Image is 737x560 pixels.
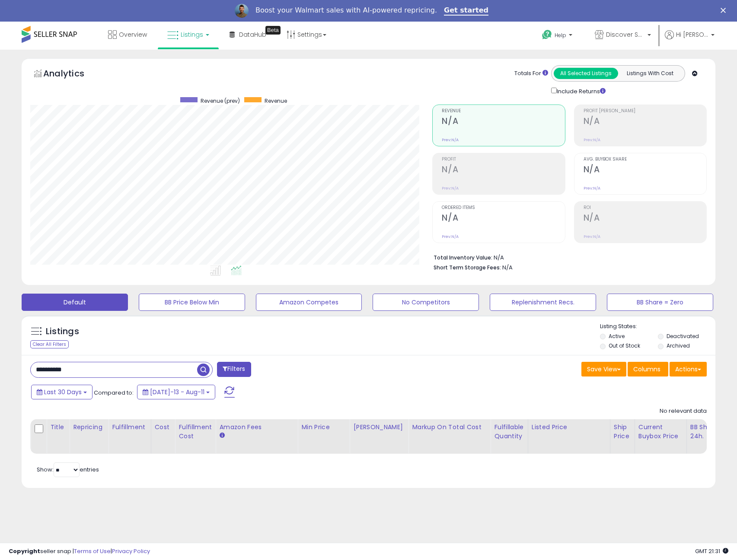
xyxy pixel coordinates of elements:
div: Cost [155,423,172,432]
small: Prev: N/A [584,234,600,239]
span: Compared to: [94,389,134,397]
i: Get Help [542,29,552,40]
a: Overview [102,22,153,47]
label: Archived [667,342,690,349]
li: N/A [434,252,700,262]
div: Totals For [514,70,548,78]
small: Prev: N/A [584,137,600,142]
button: All Selected Listings [554,68,618,79]
span: N/A [502,263,513,272]
button: BB Share = Zero [607,294,713,311]
button: Default [22,294,128,311]
span: Revenue [265,97,287,104]
h2: N/A [584,116,706,128]
a: Settings [280,22,333,47]
span: Listings [181,30,203,39]
span: Ordered Items [442,206,565,210]
span: Avg. Buybox Share [584,157,706,162]
div: Fulfillment Cost [179,423,212,441]
div: Listed Price [532,423,606,432]
div: Fulfillment [112,423,147,432]
button: Last 30 Days [31,385,93,399]
span: ROI [584,206,706,210]
span: Discover Savings [606,30,645,39]
div: Close [721,8,729,13]
span: Help [555,32,566,39]
div: Title [50,423,66,432]
p: Listing States: [600,323,715,331]
button: Actions [670,362,707,376]
a: Get started [444,6,488,16]
label: Deactivated [667,332,699,340]
h2: N/A [442,116,565,128]
button: Columns [628,362,668,376]
div: Boost your Walmart sales with AI-powered repricing. [255,6,437,15]
h2: N/A [442,213,565,225]
h2: N/A [584,213,706,225]
a: Discover Savings [588,22,657,50]
div: [PERSON_NAME] [353,423,405,432]
div: Include Returns [545,86,616,96]
button: Listings With Cost [618,68,682,79]
span: Revenue (prev) [201,97,240,104]
span: [DATE]-13 - Aug-11 [150,388,204,396]
h2: N/A [584,165,706,176]
label: Active [609,332,625,340]
span: Last 30 Days [44,388,82,396]
h5: Listings [46,326,79,338]
small: Prev: N/A [584,186,600,191]
div: Fulfillable Quantity [494,423,524,441]
a: Listings [161,22,216,47]
small: Prev: N/A [442,234,459,239]
div: Markup on Total Cost [412,423,487,432]
span: Profit [442,157,565,162]
span: Profit [PERSON_NAME] [584,109,706,114]
img: Profile image for Adrian [235,4,249,18]
a: DataHub [223,22,273,47]
h2: N/A [442,165,565,176]
div: Current Buybox Price [638,423,683,441]
small: Prev: N/A [442,137,459,142]
span: Show: entries [37,465,99,474]
h5: Analytics [43,67,101,82]
button: BB Price Below Min [139,294,245,311]
button: [DATE]-13 - Aug-11 [137,385,215,399]
a: Hi [PERSON_NAME] [665,30,715,50]
div: BB Share 24h. [690,423,722,441]
a: Help [535,23,581,50]
th: The percentage added to the cost of goods (COGS) that forms the calculator for Min & Max prices. [408,419,491,454]
button: No Competitors [373,294,479,311]
div: No relevant data [660,407,707,415]
div: Min Price [301,423,346,432]
div: Clear All Filters [30,340,69,348]
button: Save View [581,362,626,376]
b: Short Term Storage Fees: [434,264,501,271]
button: Replenishment Recs. [490,294,596,311]
label: Out of Stock [609,342,640,349]
span: Columns [633,365,660,373]
span: Overview [119,30,147,39]
small: Amazon Fees. [219,432,224,440]
span: Revenue [442,109,565,114]
b: Total Inventory Value: [434,254,492,261]
span: DataHub [239,30,266,39]
button: Amazon Competes [256,294,362,311]
button: Filters [217,362,251,377]
div: Amazon Fees [219,423,294,432]
div: Repricing [73,423,105,432]
span: Hi [PERSON_NAME] [676,30,708,39]
small: Prev: N/A [442,186,459,191]
div: Ship Price [614,423,631,441]
div: Tooltip anchor [265,26,281,35]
